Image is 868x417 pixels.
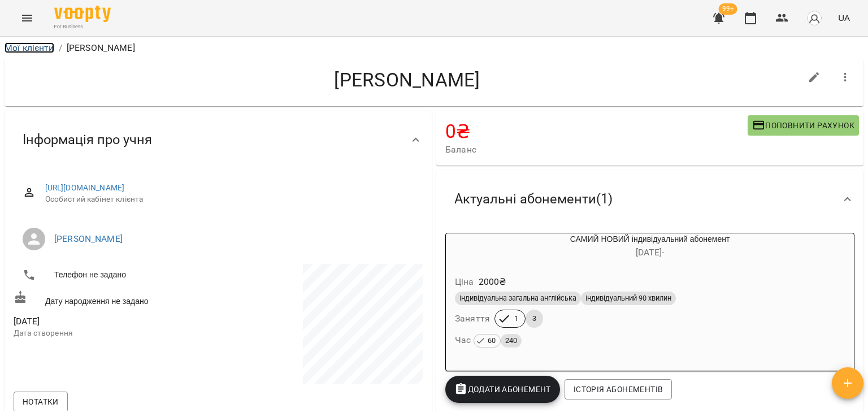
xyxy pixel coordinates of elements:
span: Нотатки [23,395,59,409]
span: Поповнити рахунок [752,119,854,132]
p: Дата створення [14,328,216,339]
h4: 0 ₴ [445,120,748,143]
button: Історія абонементів [565,379,672,399]
p: 2000 ₴ [479,275,506,289]
span: Індивідуальний 90 хвилин [581,293,676,303]
button: Поповнити рахунок [748,115,859,136]
span: For Business [54,23,111,31]
div: Інформація про учня [5,111,432,169]
p: [PERSON_NAME] [67,41,135,55]
button: UA [834,7,854,28]
h6: Ціна [455,274,474,290]
nav: breadcrumb [5,41,863,55]
div: САМИЙ НОВИЙ індивідуальний абонемент [446,233,854,260]
h6: Час [455,332,522,348]
span: Інформація про учня [23,131,152,149]
span: [DATE] - [636,247,664,258]
li: / [59,41,62,55]
span: 99+ [719,3,737,15]
span: Додати Абонемент [454,383,551,396]
span: Актуальні абонементи ( 1 ) [454,190,613,208]
span: [DATE] [14,315,216,328]
span: Індивідуальна загальна англійська [455,293,581,303]
img: Voopty Logo [54,6,111,22]
a: [URL][DOMAIN_NAME] [45,183,125,192]
span: Історія абонементів [574,383,663,396]
span: Баланс [445,143,748,157]
li: Телефон не задано [14,264,216,286]
button: Додати Абонемент [445,376,560,403]
img: avatar_s.png [806,10,822,26]
span: 60 [483,335,500,347]
span: Особистий кабінет клієнта [45,194,414,205]
div: Дату народження не задано [11,288,218,309]
a: [PERSON_NAME] [54,233,123,244]
span: 1 [507,314,525,324]
span: 240 [501,335,522,347]
button: Menu [14,5,41,32]
div: Актуальні абонементи(1) [436,170,863,228]
button: Нотатки [14,392,68,412]
h6: Заняття [455,311,490,327]
button: САМИЙ НОВИЙ індивідуальний абонемент[DATE]- Ціна2000₴Індивідуальна загальна англійськаІндивідуаль... [446,233,854,362]
span: 3 [526,314,543,324]
span: UA [838,12,850,24]
h4: [PERSON_NAME] [14,68,801,92]
a: Мої клієнти [5,42,54,53]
